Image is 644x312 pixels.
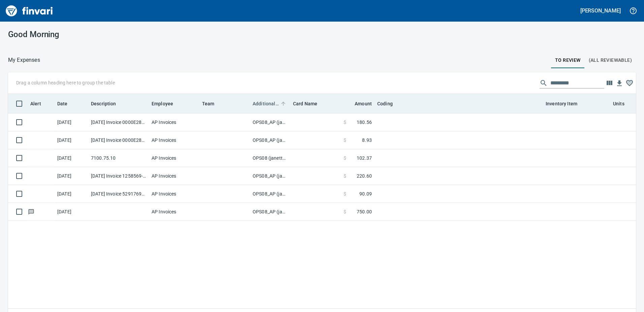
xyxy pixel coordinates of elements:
td: [DATE] [55,131,88,149]
td: [DATE] Invoice 0000E28842355 from UPS (1-30551) [88,113,149,131]
span: Amount [355,100,372,108]
img: Finvari [4,3,55,19]
span: Additional Reviewer [253,100,288,108]
td: OPS08_AP (janettep, samr) [250,167,290,185]
span: $ [344,173,346,179]
td: [DATE] [55,167,88,185]
span: Employee [152,100,173,108]
span: Coding [377,100,401,108]
span: Team [202,100,223,108]
span: $ [344,190,346,197]
td: [DATE] [55,185,88,203]
span: Date [57,100,68,108]
td: 7100.75.10 [88,149,149,167]
td: OPS08_AP (janettep, samr) [250,131,290,149]
td: OPS08_AP (janettep, samr) [250,113,290,131]
td: AP Invoices [149,167,199,185]
span: Units [613,100,633,108]
span: 750.00 [357,208,372,215]
span: Coding [377,100,393,108]
td: OPS08_AP (janettep, samr) [250,185,290,203]
span: $ [344,119,346,126]
span: $ [344,155,346,161]
span: Description [91,100,116,108]
span: Employee [152,100,182,108]
span: $ [344,208,346,215]
span: 102.37 [357,155,372,161]
p: My Expenses [8,56,40,64]
span: 8.93 [362,137,372,144]
h3: Good Morning [8,30,206,39]
span: 220.60 [357,173,372,179]
span: Inventory Item [546,100,586,108]
span: To Review [555,56,581,64]
span: Team [202,100,215,108]
span: Alert [30,100,41,108]
span: Card Name [293,100,317,108]
span: Has messages [28,209,35,214]
td: AP Invoices [149,185,199,203]
span: Date [57,100,76,108]
button: Choose columns to display [604,78,614,88]
span: Description [91,100,125,108]
button: Column choices favorited. Click to reset to default [624,78,635,88]
td: [DATE] Invoice 1258569-0 from OPNW - Office Products Nationwide (1-29901) [88,167,149,185]
h5: [PERSON_NAME] [580,7,621,14]
td: [DATE] Invoice 5291769620 from Vestis (1-10070) [88,185,149,203]
td: AP Invoices [149,113,199,131]
button: [PERSON_NAME] [579,5,622,16]
span: 90.09 [359,190,372,197]
span: Card Name [293,100,326,108]
td: [DATE] Invoice 0000E28842375 from UPS (1-30551) [88,131,149,149]
span: Alert [30,100,50,108]
p: Drag a column heading here to group the table [16,79,115,86]
span: Amount [346,100,372,108]
button: Download Table [614,78,624,88]
span: $ [344,137,346,144]
span: Units [613,100,624,108]
span: Additional Reviewer [253,100,279,108]
td: OPS08_AP (janettep, samr) [250,203,290,221]
td: OPS08 (janettep, samr) [250,149,290,167]
td: AP Invoices [149,131,199,149]
span: (All Reviewable) [589,56,632,64]
span: 180.56 [357,119,372,126]
nav: breadcrumb [8,56,40,64]
td: [DATE] [55,203,88,221]
span: Inventory Item [546,100,577,108]
td: [DATE] [55,149,88,167]
td: [DATE] [55,113,88,131]
td: AP Invoices [149,203,199,221]
td: AP Invoices [149,149,199,167]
